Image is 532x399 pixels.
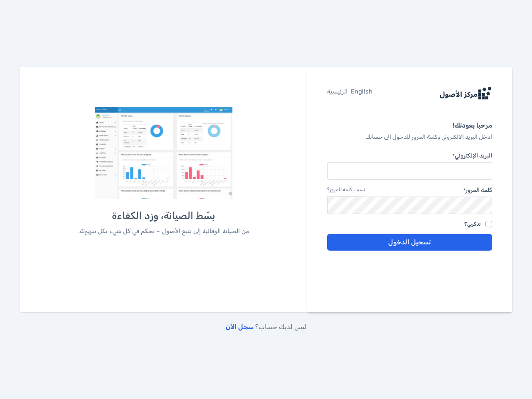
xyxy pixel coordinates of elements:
a: نسيت كلمة المرور؟ [327,186,365,197]
button: تسجيل الدخول [327,234,492,251]
p: ليس لديك حساب؟ [20,322,512,332]
label: كلمة المرور [463,186,492,195]
h6: مرحبا بعودتك! [327,120,492,131]
label: البريد الإلكتروني [327,152,492,160]
img: مركز الأصول [95,107,233,199]
p: ادخل البريد الالكتروني وكلمة المرور للدخول الى حسابك [327,133,492,142]
p: من الصيانة الوقائية إلى تتبع الأصول – تحكم في كل شيء بكل سهولة. [49,227,278,236]
a: سجل الأن [226,323,254,331]
img: logo-img [439,87,492,100]
label: تذكرني؟ [464,222,480,227]
a: English [351,87,372,100]
h5: بسّط الصيانة، وزد الكفاءة [49,209,278,222]
a: الرئيسية [327,87,347,100]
